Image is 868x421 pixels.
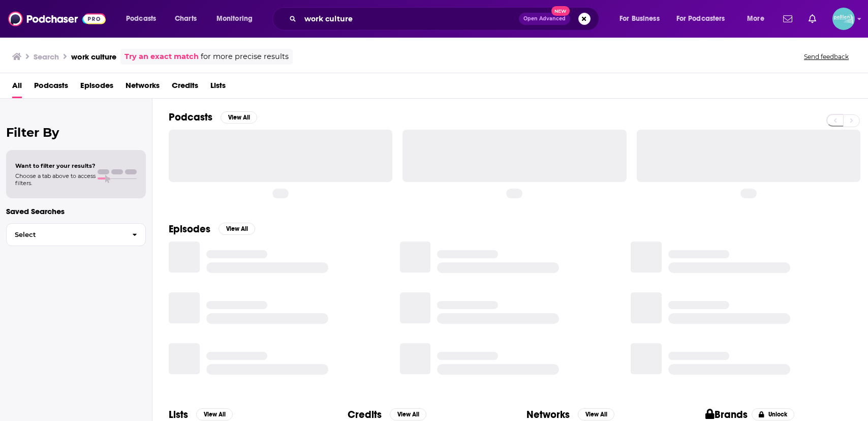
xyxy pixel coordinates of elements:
[526,408,614,421] a: NetworksView All
[6,223,146,246] button: Select
[210,77,226,98] a: Lists
[747,12,764,26] span: More
[169,111,257,124] a: PodcastsView All
[15,172,96,187] span: Choose a tab above to access filters.
[551,6,570,16] span: New
[740,11,777,27] button: open menu
[71,52,116,62] h3: work culture
[619,12,660,26] span: For Business
[752,408,795,420] button: Unlock
[168,11,203,27] a: Charts
[219,223,255,235] button: View All
[705,408,748,421] h2: Brands
[578,408,614,420] button: View All
[80,77,113,98] a: Episodes
[282,7,609,31] div: Search podcasts, credits, & more...
[169,223,255,235] a: EpisodesView All
[300,11,519,27] input: Search podcasts, credits, & more...
[169,111,212,124] h2: Podcasts
[34,52,59,62] h3: Search
[523,16,566,21] span: Open Advanced
[125,51,199,63] a: Try an exact match
[801,52,852,61] button: Send feedback
[7,231,124,238] span: Select
[804,10,820,27] a: Show notifications dropdown
[8,9,106,28] img: Podchaser - Follow, Share and Rate Podcasts
[196,408,233,420] button: View All
[12,77,22,98] a: All
[6,206,146,216] p: Saved Searches
[126,12,156,26] span: Podcasts
[348,408,382,421] h2: Credits
[832,8,855,30] button: Show profile menu
[119,11,169,27] button: open menu
[209,11,266,27] button: open menu
[779,10,796,27] a: Show notifications dropdown
[169,408,233,421] a: ListsView All
[670,11,740,27] button: open menu
[390,408,426,420] button: View All
[526,408,570,421] h2: Networks
[169,408,188,421] h2: Lists
[832,8,855,30] img: User Profile
[612,11,672,27] button: open menu
[34,77,68,98] a: Podcasts
[832,8,855,30] span: Logged in as JessicaPellien
[15,162,96,169] span: Want to filter your results?
[201,51,289,63] span: for more precise results
[348,408,426,421] a: CreditsView All
[6,125,146,140] h2: Filter By
[221,111,257,124] button: View All
[676,12,725,26] span: For Podcasters
[172,77,198,98] a: Credits
[216,12,253,26] span: Monitoring
[169,223,210,235] h2: Episodes
[175,12,197,26] span: Charts
[126,77,160,98] a: Networks
[519,13,570,25] button: Open AdvancedNew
